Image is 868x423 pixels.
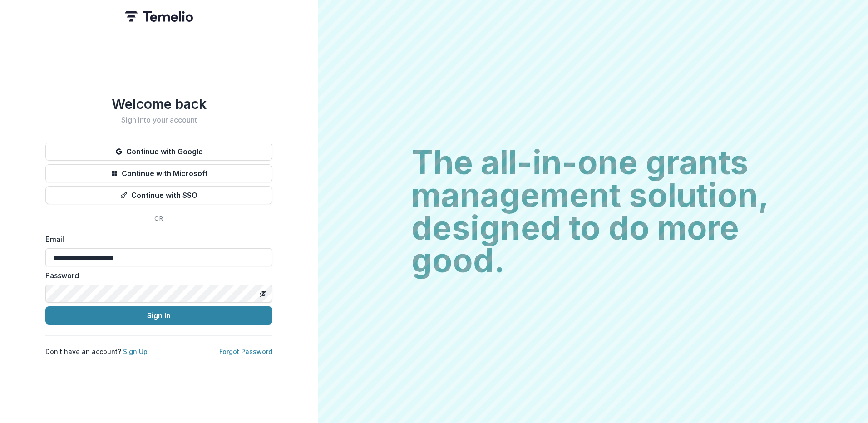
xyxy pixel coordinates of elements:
p: Don't have an account? [45,347,148,356]
button: Sign In [45,306,272,325]
img: Temelio [125,11,193,22]
button: Continue with Google [45,143,272,161]
button: Toggle password visibility [256,286,271,301]
h2: Sign into your account [45,116,272,124]
label: Password [45,270,267,281]
h1: Welcome back [45,96,272,112]
a: Sign Up [123,348,148,355]
a: Forgot Password [219,348,272,355]
button: Continue with SSO [45,186,272,204]
label: Email [45,234,267,245]
button: Continue with Microsoft [45,164,272,182]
